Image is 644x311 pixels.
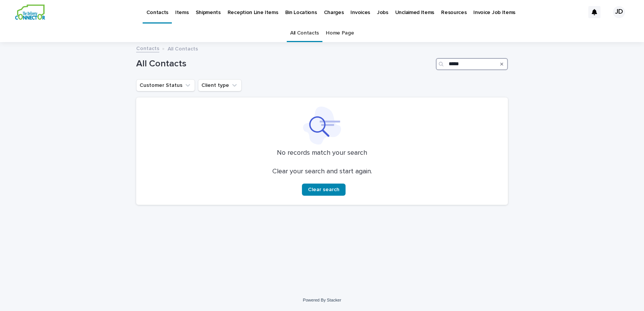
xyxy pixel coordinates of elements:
[303,298,341,302] a: Powered By Stacker
[613,6,625,18] div: JD
[198,79,242,91] button: Client type
[326,24,354,42] a: Home Page
[290,24,319,42] a: All Contacts
[168,44,198,52] p: All Contacts
[136,44,159,52] a: Contacts
[145,149,499,157] p: No records match your search
[272,168,372,176] p: Clear your search and start again.
[302,184,346,196] button: Clear search
[308,187,339,192] span: Clear search
[136,58,433,69] h1: All Contacts
[436,58,508,70] input: Search
[15,5,45,20] img: aCWQmA6OSGG0Kwt8cj3c
[136,79,195,91] button: Customer Status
